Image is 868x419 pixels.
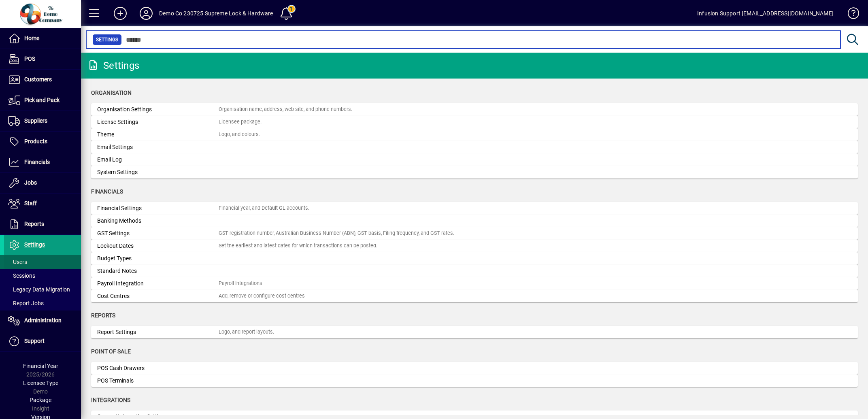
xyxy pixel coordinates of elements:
[91,252,858,265] a: Budget Types
[97,105,219,114] div: Organisation Settings
[219,118,262,126] div: Licensee package.
[4,173,81,193] a: Jobs
[91,141,858,153] a: Email Settings
[4,90,81,111] a: Pick and Pack
[4,152,81,172] a: Financials
[4,28,81,49] a: Home
[4,283,81,296] a: Legacy Data Migration
[91,312,115,319] span: Reports
[91,166,858,179] a: System Settings
[97,130,219,139] div: Theme
[91,215,858,227] a: Banking Methods
[4,311,81,331] a: Administration
[4,49,81,69] a: POS
[219,280,262,287] div: Payroll Integrations
[91,103,858,116] a: Organisation SettingsOrganisation name, address, web site, and phone numbers.
[24,221,44,227] span: Reports
[91,290,858,302] a: Cost CentresAdd, remove or configure cost centres
[97,364,219,372] div: POS Cash Drawers
[24,117,47,124] span: Suppliers
[97,242,219,250] div: Lockout Dates
[91,116,858,128] a: License SettingsLicensee package.
[4,269,81,283] a: Sessions
[97,376,219,385] div: POS Terminals
[8,272,35,279] span: Sessions
[97,292,219,300] div: Cost Centres
[91,128,858,141] a: ThemeLogo, and colours.
[8,286,70,293] span: Legacy Data Migration
[96,36,118,44] span: Settings
[8,259,27,265] span: Users
[91,153,858,166] a: Email Log
[91,348,131,355] span: Point of Sale
[219,230,454,237] div: GST registration number, Australian Business Number (ABN), GST basis, Filing frequency, and GST r...
[91,326,858,338] a: Report SettingsLogo, and report layouts.
[133,6,159,21] button: Profile
[24,179,37,186] span: Jobs
[87,59,139,72] div: Settings
[219,204,309,212] div: Financial year, and Default GL accounts.
[97,229,219,238] div: GST Settings
[219,106,352,113] div: Organisation name, address, web site, and phone numbers.
[219,131,260,138] div: Logo, and colours.
[91,397,130,403] span: Integrations
[30,397,51,403] span: Package
[24,241,45,248] span: Settings
[91,227,858,240] a: GST SettingsGST registration number, Australian Business Number (ABN), GST basis, Filing frequenc...
[97,204,219,213] div: Financial Settings
[91,188,123,195] span: Financials
[4,111,81,131] a: Suppliers
[23,380,58,386] span: Licensee Type
[24,55,35,62] span: POS
[97,328,219,336] div: Report Settings
[91,265,858,277] a: Standard Notes
[4,255,81,269] a: Users
[4,70,81,90] a: Customers
[219,328,274,336] div: Logo, and report layouts.
[97,217,219,225] div: Banking Methods
[24,138,47,145] span: Products
[24,338,45,344] span: Support
[107,6,133,21] button: Add
[97,279,219,288] div: Payroll Integration
[4,331,81,351] a: Support
[91,362,858,374] a: POS Cash Drawers
[8,300,44,306] span: Report Jobs
[159,7,273,20] div: Demo Co 230725 Supreme Lock & Hardware
[842,2,858,28] a: Knowledge Base
[219,242,377,250] div: Set the earliest and latest dates for which transactions can be posted.
[4,194,81,214] a: Staff
[91,374,858,387] a: POS Terminals
[4,296,81,310] a: Report Jobs
[24,76,52,83] span: Customers
[97,168,219,177] div: System Settings
[91,89,132,96] span: Organisation
[4,214,81,234] a: Reports
[91,277,858,290] a: Payroll IntegrationPayroll Integrations
[24,97,60,103] span: Pick and Pack
[4,132,81,152] a: Products
[219,292,305,300] div: Add, remove or configure cost centres
[24,159,50,165] span: Financials
[91,240,858,252] a: Lockout DatesSet the earliest and latest dates for which transactions can be posted.
[97,143,219,151] div: Email Settings
[97,254,219,263] div: Budget Types
[97,155,219,164] div: Email Log
[24,35,39,41] span: Home
[24,200,37,206] span: Staff
[23,363,58,369] span: Financial Year
[697,7,834,20] div: Infusion Support [EMAIL_ADDRESS][DOMAIN_NAME]
[24,317,62,323] span: Administration
[91,202,858,215] a: Financial SettingsFinancial year, and Default GL accounts.
[97,118,219,126] div: License Settings
[97,267,219,275] div: Standard Notes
